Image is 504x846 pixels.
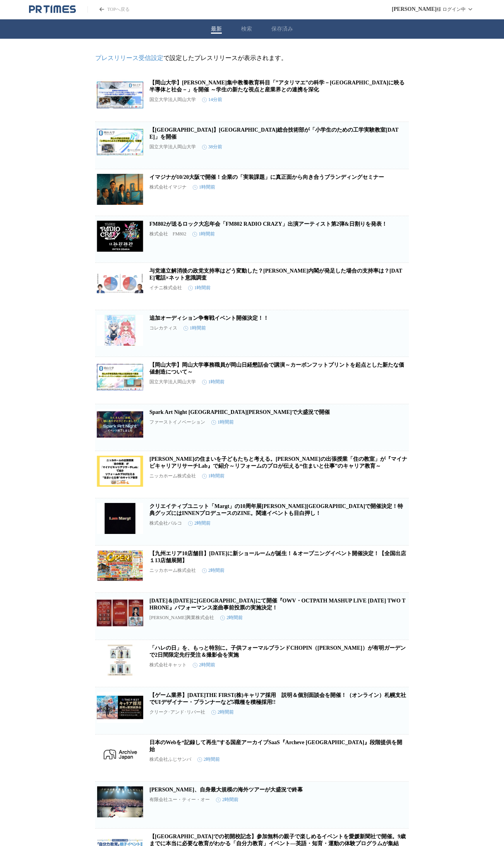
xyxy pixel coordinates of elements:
a: Spark Art Night [GEOGRAPHIC_DATA][PERSON_NAME]で大盛況で開催 [149,409,330,415]
p: 株式会社キャット [149,662,187,668]
img: 土屋アンナ、自身最大規模の海外ツアーが大盛況で終幕 [97,786,143,817]
a: 【九州エリア10店舗目】[DATE]に新ショールームが誕生！＆オープニングイベント開催決定！【全国出店１13店舗展開】 [149,551,406,563]
a: 追加オーディション争奪戦イベント開催決定！！ [149,315,269,321]
p: 株式会社イマジナ [149,184,187,190]
p: ニッカホーム株式会社 [149,473,196,479]
a: 【ゲーム業界】[DATE]THE FIRST(株)キャリア採用 説明＆個別面談会を開催！（オンライン）札幌支社でUIデザイナー・プランナーなど5職種を積極採用!! [149,692,406,705]
a: PR TIMESのトップページはこちら [87,6,130,13]
p: [PERSON_NAME]興業株式会社 [149,614,214,621]
time: 1時間前 [188,285,211,291]
time: 14分前 [202,96,222,103]
img: イマジナが10/20大阪で開催！企業の「実装課題」に真正面から向き合うブランディングセミナー [97,174,143,205]
p: 国立大学法人岡山大学 [149,144,196,150]
button: 保存済み [271,26,293,33]
img: 追加オーディション争奪戦イベント開催決定！！ [97,315,143,346]
img: クリエイティブユニット「Margt」の10周年展渋谷PARCOで開催決定！特典グッズにはINNENプロデュースのZINE。関連イベントも目白押し！ [97,503,143,534]
time: 2時間前 [197,756,220,763]
button: 最新 [211,26,222,33]
time: 1時間前 [193,184,215,190]
a: イマジナが10/20大阪で開催！企業の「実装課題」に真正面から向き合うブランディングセミナー [149,174,384,180]
a: [PERSON_NAME]の住まいを子どもたちと考える。[PERSON_NAME]の出張授業「住の教室」が『マイナビキャリアリサーチLab』で紹介～リフォームのプロが伝える“住まいと仕事”のキャ... [149,456,407,469]
p: 国立大学法人岡山大学 [149,96,196,103]
a: 【[GEOGRAPHIC_DATA]】[GEOGRAPHIC_DATA]総合技術部が「小学生のための工学実験教室[DATE]」を開催 [149,127,398,140]
a: [DATE]＆[DATE]に[GEOGRAPHIC_DATA]にて開催『OWV・OCTPATH MASHUP LIVE [DATE] TWO THRONE』パフォーマンス楽曲事前投票の実施決定！ [149,598,406,611]
time: 2時間前 [216,796,238,803]
img: 【岡山大学】岡山大学総合技術部が「小学生のための工学実験教室2025」を開催 [97,127,143,158]
a: FM802が送るロック大忘年会「FM802 RADIO CRAZY」出演アーティスト第2弾&日割りを発表！ [149,221,387,227]
p: で設定したプレスリリースが表示されます。 [95,54,409,62]
time: 2時間前 [211,709,234,716]
p: コレカティス [149,325,177,331]
img: 日本のWebを“記録して再生”する国産アーカイブSaaS『Archeve Japan』段階提供を開始 [97,739,143,770]
time: 2時間前 [220,614,243,621]
img: 未来の住まいを子どもたちと考える。ニッカホームの出張授業「住の教室」が『マイナビキャリアリサーチLab』で紹介～リフォームのプロが伝える“住まいと仕事”のキャリア教育～ [97,456,143,487]
span: [PERSON_NAME] [392,6,437,12]
p: 有限会社ユー・ティー・オー [149,796,210,803]
time: 1時間前 [202,379,225,385]
img: 与党連立解消後の政党支持率はどう変動した？高市内閣が発足した場合の支持率は？2025年10月電話×ネット意識調査 [97,268,143,299]
p: ファーストイノベーション [149,419,205,426]
time: 1時間前 [211,419,234,426]
img: FM802が送るロック大忘年会「FM802 RADIO CRAZY」出演アーティスト第2弾&日割りを発表！ [97,221,143,252]
time: 1時間前 [192,231,215,237]
img: 【ゲーム業界】10/31（金）THE FIRST(株)キャリア採用 説明＆個別面談会を開催！（オンライン）札幌支社でUIデザイナー・プランナーなど5職種を積極採用!! [97,692,143,723]
img: 【岡山大学】夏季集中教養教育科目「”アタリマエ”の科学－スマホに映る半導体と社会－」を開催 ～学生の新たな視点と産業界との連携を深化 [97,79,143,110]
img: 12月13日(土)＆14日に横浜BUNTAIにて開催『OWV・OCTPATH MASHUP LIVE 2025 TWO THRONE』パフォーマンス楽曲事前投票の実施決定！ [97,597,143,628]
a: 【岡山大学】岡山大学事務職員が岡山日経懇話会で講演～カーボンフットプリントを起点とした新たな価値創造について～ [149,362,404,375]
a: PR TIMESのトップページはこちら [29,5,76,14]
img: 【岡山大学】岡山大学事務職員が岡山日経懇話会で講演～カーボンフットプリントを起点とした新たな価値創造について～ [97,362,143,393]
img: 【九州エリア10店舗目】10月18日に新ショールームが誕生！＆オープニングイベント開催決定！【全国出店１13店舗展開】 [97,550,143,581]
time: 2時間前 [193,662,215,668]
p: ニッカホーム株式会社 [149,567,196,574]
time: 1時間前 [202,473,225,479]
p: 株式会社ふじサンバ [149,756,191,763]
time: 2時間前 [202,567,225,574]
time: 2時間前 [188,520,211,527]
a: 「ハレの日」を、もっと特別に。子供フォーマルブランドCHOPIN（[PERSON_NAME]）が有明ガーデンで2日間限定先行受注＆撮影会を実施 [149,645,406,658]
p: 株式会社パルコ [149,520,182,527]
a: 日本のWebを“記録して再生”する国産アーカイブSaaS『Archeve [GEOGRAPHIC_DATA]』段階提供を開始 [149,740,402,752]
a: [PERSON_NAME]、自身最大規模の海外ツアーが大盛況で終幕 [149,787,303,793]
time: 38分前 [202,144,222,150]
a: 【岡山大学】[PERSON_NAME]集中教養教育科目「”アタリマエ”の科学－[GEOGRAPHIC_DATA]に映る半導体と社会－」を開催 ～学生の新たな視点と産業界との連携を深化 [149,80,405,93]
p: 株式会社 FM802 [149,231,186,237]
p: イチニ株式会社 [149,285,182,291]
button: 検索 [241,26,252,33]
p: 国立大学法人岡山大学 [149,379,196,385]
a: クリエイティブユニット「Margt」の10周年展[PERSON_NAME][GEOGRAPHIC_DATA]で開催決定！特典グッズにはINNENプロデュースのZINE。関連イベントも目白押し！ [149,503,403,516]
time: 1時間前 [183,325,206,331]
a: 与党連立解消後の政党支持率はどう変動した？[PERSON_NAME]内閣が発足した場合の支持率は？[DATE]電話×ネット意識調査 [149,268,402,281]
img: 「ハレの日」を、もっと特別に。子供フォーマルブランドCHOPIN（ショパン）が有明ガーデンで2日間限定先行受注＆撮影会を実施 [97,645,143,676]
p: クリーク･アンド･リバー社 [149,709,205,716]
a: プレスリリース受信設定 [95,55,163,61]
img: Spark Art Night 淡路島SAKIAで大盛況で開催 [97,409,143,440]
